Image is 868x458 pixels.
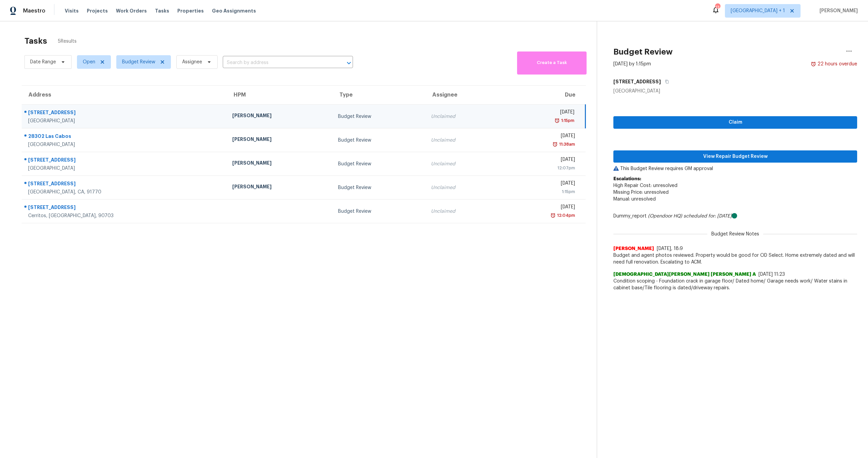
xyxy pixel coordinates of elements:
div: Dummy_report [613,213,857,220]
h2: Budget Review [613,48,673,55]
div: 12:04pm [556,212,575,219]
div: 1:15pm [560,117,574,124]
div: [GEOGRAPHIC_DATA] [28,141,221,148]
div: Budget Review [338,208,420,215]
img: Overdue Alarm Icon [811,61,816,67]
span: Maestro [23,7,45,14]
div: 12:07pm [505,165,575,171]
div: [DATE] [505,132,575,141]
div: 13 [715,4,720,11]
span: Geo Assignments [212,7,256,14]
span: Work Orders [116,7,147,14]
div: Cerritos, [GEOGRAPHIC_DATA], 90703 [28,212,221,219]
th: Assignee [426,86,500,105]
div: [DATE] [505,109,574,117]
p: This Budget Review requires GM approval [613,165,857,172]
h2: Tasks [24,38,47,44]
span: Manual: unresolved [613,197,656,202]
span: Assignee [182,59,202,65]
div: [STREET_ADDRESS] [28,109,221,118]
th: Type [333,86,426,105]
span: View Repair Budget Review [619,152,852,161]
i: scheduled for: [DATE] [684,214,732,218]
span: High Repair Cost: unresolved [613,183,677,188]
button: View Repair Budget Review [613,150,857,163]
div: Budget Review [338,161,420,167]
div: Budget Review [338,113,420,120]
th: HPM [227,86,333,105]
span: Create a Task [520,59,583,67]
div: 11:38am [558,141,575,148]
button: Create a Task [517,51,587,75]
span: Budget Review [122,59,155,65]
span: [DATE], 18:9 [657,246,683,251]
div: [DATE] by 1:15pm [613,61,651,67]
span: Visits [65,7,79,14]
div: [PERSON_NAME] [232,136,327,144]
h5: [STREET_ADDRESS] [613,78,661,85]
div: Unclaimed [431,161,494,167]
div: Unclaimed [431,208,494,215]
div: Budget Review [338,184,420,191]
span: Properties [177,7,204,14]
div: [STREET_ADDRESS] [28,180,221,189]
div: [GEOGRAPHIC_DATA] [28,118,221,124]
span: Claim [619,118,852,127]
div: [DATE] [505,156,575,165]
div: [PERSON_NAME] [232,112,327,121]
span: [DEMOGRAPHIC_DATA][PERSON_NAME] [PERSON_NAME] A [613,271,756,278]
div: [GEOGRAPHIC_DATA], CA, 91770 [28,189,221,195]
div: [STREET_ADDRESS] [28,157,221,165]
div: [DATE] [505,204,575,212]
div: Budget Review [338,137,420,144]
span: Missing Price: unresolved [613,190,669,195]
span: 5 Results [58,38,77,45]
div: [PERSON_NAME] [232,183,327,192]
button: Claim [613,116,857,129]
th: Address [22,86,227,105]
div: Unclaimed [431,184,494,191]
span: Condition scoping - Foundation crack in garage floor/ Dated home/ Garage needs work/ Water stains... [613,278,857,291]
span: Budget and agent photos reviewed. Property would be good for OD Select. Home extremely dated and ... [613,252,857,266]
button: Copy Address [661,76,670,88]
th: Due [500,86,586,105]
img: Overdue Alarm Icon [554,117,560,124]
div: [PERSON_NAME] [232,160,327,168]
span: Open [83,59,95,65]
i: (Opendoor HQ) [648,214,682,218]
span: Budget Review Notes [707,231,763,237]
b: Escalations: [613,176,641,181]
span: Projects [87,7,108,14]
div: [GEOGRAPHIC_DATA] [28,165,221,172]
div: Unclaimed [431,113,494,120]
img: Overdue Alarm Icon [552,141,558,148]
img: Overdue Alarm Icon [550,212,556,219]
span: Date Range [30,59,56,65]
input: Search by address [223,58,334,68]
div: [GEOGRAPHIC_DATA] [613,88,857,95]
span: Tasks [155,8,169,13]
span: [PERSON_NAME] [817,7,858,14]
span: [DATE] 11:23 [758,272,785,277]
div: [STREET_ADDRESS] [28,204,221,212]
span: [GEOGRAPHIC_DATA] + 1 [731,7,785,14]
div: 22 hours overdue [816,61,857,67]
div: Unclaimed [431,137,494,144]
div: 28302 Las Cabos [28,133,221,141]
div: [DATE] [505,180,575,188]
button: Open [344,58,354,68]
div: 1:15pm [505,188,575,195]
span: [PERSON_NAME] [613,245,654,252]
